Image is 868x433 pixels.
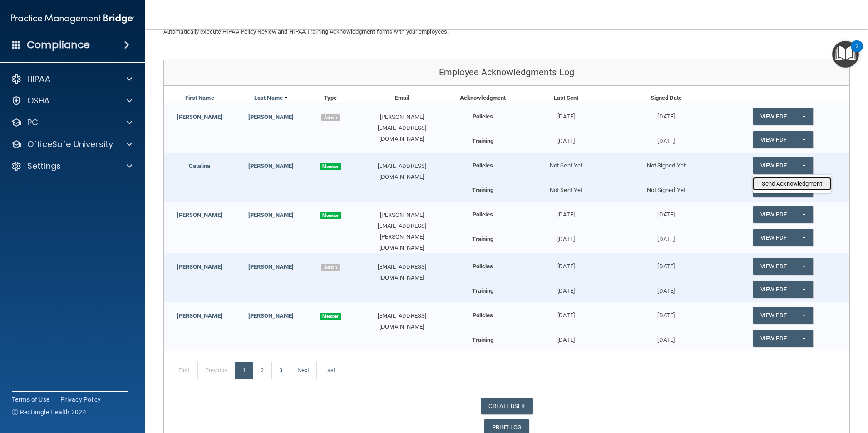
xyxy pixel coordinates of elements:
[753,258,794,275] a: View PDF
[472,187,494,193] b: Training
[832,41,859,68] button: Open Resource Center, 2 new notifications
[185,93,214,103] a: First Name
[616,180,716,196] div: Not Signed Yet
[616,93,716,103] div: Signed Date
[616,229,716,245] div: [DATE]
[516,131,616,147] div: [DATE]
[616,253,716,272] div: [DATE]
[354,261,449,283] div: [EMAIL_ADDRESS][DOMAIN_NAME]
[164,59,849,86] div: Employee Acknowledgments Log
[27,74,50,84] p: HIPAA
[27,117,40,128] p: PCI
[11,117,132,128] a: PCI
[27,139,113,150] p: OfficeSafe University
[472,138,494,144] b: Training
[163,28,449,35] span: Automatically execute HIPAA Policy Review and HIPAA Training Acknowledgment forms with your emplo...
[248,113,294,120] a: [PERSON_NAME]
[11,74,132,84] a: HIPAA
[60,395,101,404] a: Privacy Policy
[753,307,794,324] a: View PDF
[753,175,831,193] ul: View PDF
[27,39,90,51] h4: Compliance
[473,312,493,319] b: Policies
[307,93,355,103] div: Type
[320,212,341,219] span: Member
[481,398,532,414] a: CREATE USER
[473,113,493,120] b: Policies
[354,93,449,103] div: Email
[753,131,794,148] a: View PDF
[354,210,449,253] div: [PERSON_NAME][EMAIL_ADDRESS][PERSON_NAME][DOMAIN_NAME]
[753,206,794,223] a: View PDF
[177,312,222,319] a: [PERSON_NAME]
[616,202,716,220] div: [DATE]
[177,212,222,218] a: [PERSON_NAME]
[516,103,616,122] div: [DATE]
[753,108,794,125] a: View PDF
[235,362,253,379] a: 1
[12,395,49,404] a: Terms of Use
[616,330,716,345] div: [DATE]
[753,229,794,246] a: View PDF
[11,139,132,150] a: OfficeSafe University
[753,157,794,174] a: View PDF
[177,263,222,270] a: [PERSON_NAME]
[472,236,494,242] b: Training
[11,10,134,28] img: PMB logo
[516,153,616,171] div: Not Sent Yet
[516,180,616,196] div: Not Sent Yet
[290,362,317,379] a: Next
[516,281,616,296] div: [DATE]
[472,336,494,343] b: Training
[253,362,271,379] a: 2
[516,330,616,345] div: [DATE]
[11,161,132,172] a: Settings
[516,302,616,321] div: [DATE]
[616,131,716,147] div: [DATE]
[11,95,132,106] a: OSHA
[320,313,341,320] span: Member
[12,408,86,417] span: Ⓒ Rectangle Health 2024
[171,362,198,379] a: First
[616,153,716,171] div: Not Signed Yet
[271,362,290,379] a: 3
[320,163,341,170] span: Member
[616,302,716,321] div: [DATE]
[473,211,493,218] b: Policies
[516,229,616,245] div: [DATE]
[254,93,288,103] a: Last Name
[753,330,794,347] a: View PDF
[248,312,294,319] a: [PERSON_NAME]
[855,46,858,58] div: 2
[197,362,236,379] a: Previous
[321,114,340,121] span: Admin
[473,162,493,169] b: Policies
[354,161,449,182] div: [EMAIL_ADDRESS][DOMAIN_NAME]
[516,253,616,272] div: [DATE]
[248,162,294,169] a: [PERSON_NAME]
[472,287,494,294] b: Training
[248,212,294,218] a: [PERSON_NAME]
[354,310,449,332] div: [EMAIL_ADDRESS][DOMAIN_NAME]
[321,264,340,271] span: Admin
[753,177,831,191] a: Send Acknowledgment
[473,263,493,270] b: Policies
[516,93,616,103] div: Last Sent
[316,362,343,379] a: Last
[189,162,211,169] a: Catalina
[449,93,516,103] div: Acknowledgment
[27,95,50,106] p: OSHA
[516,202,616,220] div: [DATE]
[616,281,716,296] div: [DATE]
[177,113,222,120] a: [PERSON_NAME]
[248,263,294,270] a: [PERSON_NAME]
[616,103,716,122] div: [DATE]
[27,161,61,172] p: Settings
[753,281,794,298] a: View PDF
[354,112,449,144] div: [PERSON_NAME][EMAIL_ADDRESS][DOMAIN_NAME]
